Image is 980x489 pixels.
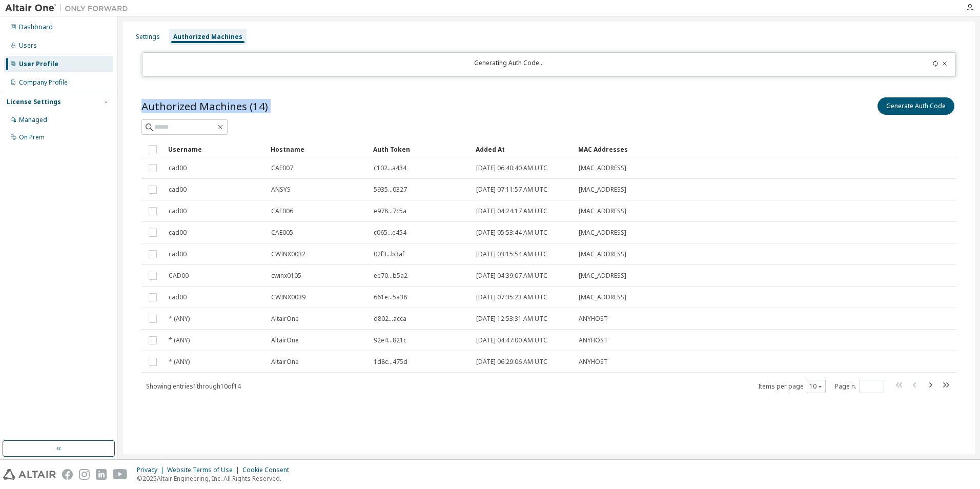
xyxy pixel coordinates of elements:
[374,164,406,172] span: c102...a434
[476,336,547,344] span: [DATE] 04:47:00 AM UTC
[476,207,547,215] span: [DATE] 04:24:17 AM UTC
[374,336,406,344] span: 92e4...821c
[137,474,295,483] p: © 2025 Altair Engineering, Inc. All Rights Reserved.
[242,466,295,474] div: Cookie Consent
[809,382,823,391] button: 10
[19,133,45,141] div: On Prem
[374,315,406,323] span: d802...acca
[374,229,406,237] span: c065...e454
[835,380,884,393] span: Page n.
[373,141,467,157] div: Auth Token
[136,33,160,41] div: Settings
[137,466,167,474] div: Privacy
[476,186,547,194] span: [DATE] 07:11:57 AM UTC
[96,469,107,480] img: linkedin.svg
[19,60,58,68] div: User Profile
[758,380,826,393] span: Items per page
[271,336,299,344] span: AltairOne
[579,336,608,344] span: ANYHOST
[173,33,242,41] div: Authorized Machines
[5,3,133,13] img: Altair One
[271,315,299,323] span: AltairOne
[476,315,547,323] span: [DATE] 12:53:31 AM UTC
[374,358,407,366] span: 1d8c...475d
[476,229,547,237] span: [DATE] 05:53:44 AM UTC
[19,23,53,31] div: Dashboard
[579,250,626,258] span: [MAC_ADDRESS]
[169,207,187,215] span: cad00
[169,293,187,301] span: cad00
[271,272,301,280] span: cwinx0105
[271,229,293,237] span: CAE005
[169,229,187,237] span: cad00
[271,293,305,301] span: CWINX0039
[579,207,626,215] span: [MAC_ADDRESS]
[169,336,190,344] span: * (ANY)
[167,466,242,474] div: Website Terms of Use
[271,186,291,194] span: ANSYS
[476,250,547,258] span: [DATE] 03:15:54 AM UTC
[79,469,90,480] img: instagram.svg
[579,358,608,366] span: ANYHOST
[476,358,547,366] span: [DATE] 06:29:06 AM UTC
[3,469,56,480] img: altair_logo.svg
[271,250,305,258] span: CWINX0032
[579,229,626,237] span: [MAC_ADDRESS]
[169,186,187,194] span: cad00
[578,141,849,157] div: MAC Addresses
[579,315,608,323] span: ANYHOST
[7,98,61,106] div: License Settings
[141,99,268,113] span: Authorized Machines (14)
[169,164,187,172] span: cad00
[149,59,870,70] div: Generating Auth Code...
[374,250,404,258] span: 02f3...b3af
[146,382,241,391] span: Showing entries 1 through 10 of 14
[169,358,190,366] span: * (ANY)
[19,116,47,124] div: Managed
[579,186,626,194] span: [MAC_ADDRESS]
[579,164,626,172] span: [MAC_ADDRESS]
[374,272,407,280] span: ee70...b5a2
[271,141,365,157] div: Hostname
[476,272,547,280] span: [DATE] 04:39:07 AM UTC
[19,42,37,50] div: Users
[877,97,954,115] button: Generate Auth Code
[169,315,190,323] span: * (ANY)
[169,272,189,280] span: CAD00
[476,293,547,301] span: [DATE] 07:35:23 AM UTC
[579,293,626,301] span: [MAC_ADDRESS]
[169,250,187,258] span: cad00
[374,186,407,194] span: 5935...0327
[168,141,262,157] div: Username
[476,164,547,172] span: [DATE] 06:40:40 AM UTC
[271,164,293,172] span: CAE007
[374,293,407,301] span: 661e...5a38
[579,272,626,280] span: [MAC_ADDRESS]
[62,469,73,480] img: facebook.svg
[476,141,570,157] div: Added At
[271,207,293,215] span: CAE006
[113,469,128,480] img: youtube.svg
[271,358,299,366] span: AltairOne
[19,78,68,87] div: Company Profile
[374,207,406,215] span: e978...7c5a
